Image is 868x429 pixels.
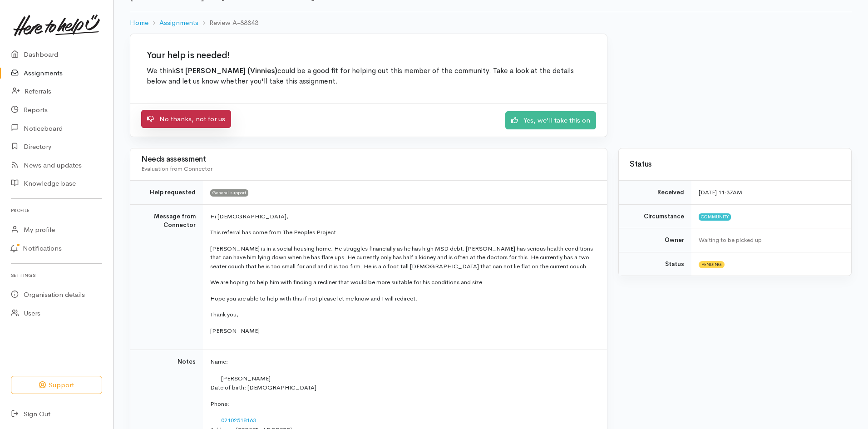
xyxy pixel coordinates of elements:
td: Received [619,181,691,205]
h3: Needs assessment [141,155,596,164]
p: Thank you, [210,310,596,319]
td: Status [619,252,691,276]
p: Hope you are able to help with this if not please let me know and I will redirect. [210,294,596,303]
a: Assignments [159,18,198,28]
p: [PERSON_NAME] [210,326,596,335]
h6: Settings [11,269,102,281]
nav: breadcrumb [130,12,852,34]
td: [PERSON_NAME] [210,374,438,384]
p: We are hoping to help him with finding a recliner that would be more suitable for his conditions ... [210,278,596,287]
button: Support [11,376,102,394]
p: We think could be a good fit for helping out this member of the community. Take a look at the det... [147,66,591,87]
span: Evaluation from Connector [141,165,212,173]
p: This referral has come from The Peoples Project [210,228,596,237]
td: Message from Connector [130,204,203,350]
p: Date of birth: [DEMOGRAPHIC_DATA] [210,383,596,392]
h2: Your help is needed! [147,50,591,60]
h6: Profile [11,204,102,217]
span: Community [699,213,731,221]
p: [PERSON_NAME] is in a social housing home. He struggles financially as he has high MSD debt. [PER... [210,244,596,271]
a: No thanks, not for us [141,110,231,128]
div: Waiting to be picked up [699,236,840,245]
p: Name: [210,357,596,366]
td: Circumstance [619,204,691,228]
p: Hi [DEMOGRAPHIC_DATA], [210,212,596,221]
span: General support [210,189,248,197]
td: Owner [619,228,691,252]
span: Pending [699,261,725,268]
li: Review A-88843 [198,18,258,28]
a: Yes, we'll take this on [505,111,596,130]
h3: Status [630,160,840,169]
td: Help requested [130,181,203,205]
p: Phone: [210,399,596,409]
a: 02102518163 [221,416,256,424]
a: Home [130,18,148,28]
b: St [PERSON_NAME] (Vinnies) [176,66,277,75]
time: [DATE] 11:37AM [699,188,742,196]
